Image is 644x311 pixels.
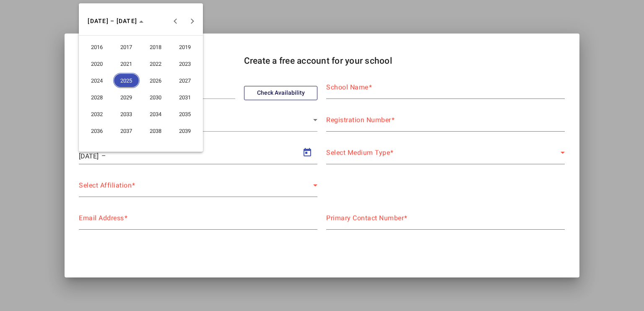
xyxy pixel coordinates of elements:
[82,72,112,89] button: 2024
[112,106,141,122] button: 2033
[88,18,137,24] span: [DATE] – [DATE]
[172,73,198,88] span: 2027
[170,106,200,122] button: 2035
[82,106,112,122] button: 2032
[184,13,201,29] button: Next 24 years
[167,13,184,29] button: Previous 24 years
[113,73,140,88] span: 2025
[112,122,141,139] button: 2037
[143,123,169,138] span: 2038
[143,73,169,88] span: 2026
[112,39,141,55] button: 2017
[113,106,140,122] span: 2033
[84,56,110,71] span: 2020
[84,39,110,54] span: 2016
[172,106,198,122] span: 2035
[84,73,110,88] span: 2024
[143,90,169,105] span: 2030
[143,56,169,71] span: 2022
[84,90,110,105] span: 2028
[82,55,112,72] button: 2020
[143,106,169,122] span: 2034
[84,106,110,122] span: 2032
[113,123,140,138] span: 2037
[82,122,112,139] button: 2036
[84,13,147,29] button: Choose date
[112,72,141,89] button: 2025
[141,72,170,89] button: 2026
[143,39,169,54] span: 2018
[84,123,110,138] span: 2036
[170,89,200,106] button: 2031
[172,39,198,54] span: 2019
[170,72,200,89] button: 2027
[82,89,112,106] button: 2028
[141,89,170,106] button: 2030
[141,122,170,139] button: 2038
[172,56,198,71] span: 2023
[113,90,140,105] span: 2029
[82,39,112,55] button: 2016
[172,123,198,138] span: 2039
[113,56,140,71] span: 2021
[141,106,170,122] button: 2034
[172,90,198,105] span: 2031
[112,55,141,72] button: 2021
[141,55,170,72] button: 2022
[170,39,200,55] button: 2019
[112,89,141,106] button: 2029
[170,122,200,139] button: 2039
[170,55,200,72] button: 2023
[113,39,140,54] span: 2017
[141,39,170,55] button: 2018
